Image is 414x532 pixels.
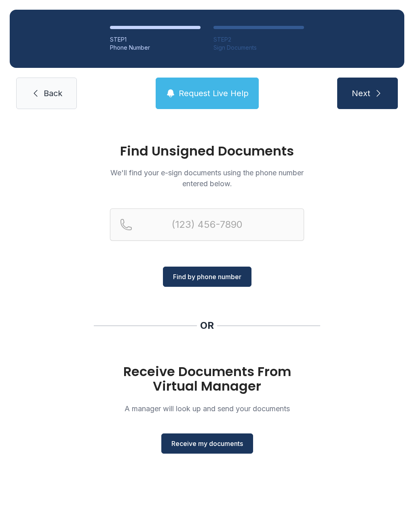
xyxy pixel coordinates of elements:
h1: Find Unsigned Documents [110,145,304,158]
div: Sign Documents [213,44,304,52]
h1: Receive Documents From Virtual Manager [110,364,304,393]
span: Find by phone number [173,272,241,282]
span: Back [44,88,62,99]
span: Next [352,88,370,99]
span: Receive my documents [171,439,243,448]
p: A manager will look up and send your documents [110,403,304,414]
div: STEP 2 [213,36,304,44]
div: Phone Number [110,44,201,52]
span: Request Live Help [179,88,249,99]
div: STEP 1 [110,36,201,44]
input: Reservation phone number [110,208,304,241]
p: We'll find your e-sign documents using the phone number entered below. [110,167,304,189]
div: OR [200,319,214,332]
